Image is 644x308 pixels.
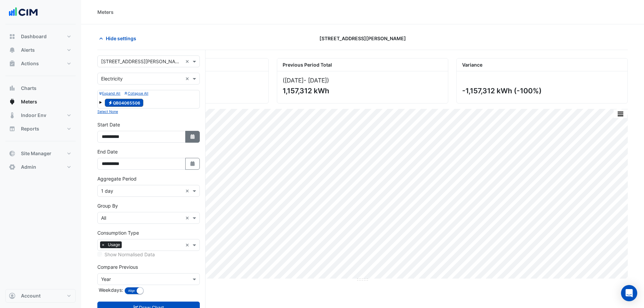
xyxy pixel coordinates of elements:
button: Indoor Env [5,109,76,122]
span: Clear [185,58,191,65]
app-icon: Site Manager [9,150,16,157]
small: Select None [97,110,118,114]
label: Weekdays: [97,286,123,293]
img: Company Logo [8,5,39,19]
span: Clear [185,241,191,248]
button: Reports [5,122,76,136]
app-icon: Indoor Env [9,112,16,119]
fa-icon: Select Date [190,161,196,167]
button: Account [5,289,76,303]
button: Collapse All [124,90,148,96]
label: Group By [97,202,118,209]
span: QB04065506 [105,99,143,107]
app-icon: Meters [9,98,16,105]
span: Site Manager [21,150,51,157]
span: Account [21,292,41,299]
button: Expand All [99,90,120,96]
label: End Date [97,148,118,155]
span: Clear [185,214,191,221]
app-icon: Admin [9,164,16,170]
span: [STREET_ADDRESS][PERSON_NAME] [319,35,406,42]
span: × [100,241,106,248]
span: Clear [185,75,191,82]
div: Open Intercom Messenger [621,285,637,301]
label: Start Date [97,121,120,128]
button: More Options [614,110,627,118]
span: Dashboard [21,33,47,40]
fa-icon: Select Date [190,134,196,140]
button: Hide settings [97,32,141,44]
span: Reports [21,125,39,132]
button: Actions [5,57,76,70]
div: Selected meters/streams do not support normalisation [97,251,200,258]
app-icon: Reports [9,125,16,132]
span: - [DATE] [304,77,327,84]
label: Show Normalised Data [104,251,155,258]
span: Alerts [21,47,35,53]
button: Meters [5,95,76,109]
app-icon: Actions [9,60,16,67]
app-icon: Charts [9,85,16,92]
small: Collapse All [124,91,148,96]
div: 1,157,312 kWh [283,87,441,95]
small: Expand All [99,91,120,96]
div: ([DATE] ) [283,77,443,84]
button: Admin [5,160,76,174]
span: Admin [21,164,36,170]
button: Alerts [5,43,76,57]
div: Previous Period Total [277,58,448,71]
div: Variance [457,58,627,71]
span: Clear [185,187,191,194]
span: Usage [106,241,122,248]
fa-icon: Electricity [108,100,113,105]
button: Site Manager [5,147,76,160]
button: Dashboard [5,30,76,43]
span: Hide settings [106,35,136,42]
label: Aggregate Period [97,175,137,182]
app-icon: Dashboard [9,33,16,40]
div: Meters [97,8,114,16]
span: Meters [21,98,37,105]
app-icon: Alerts [9,47,16,53]
div: -1,157,312 kWh (-100%) [462,87,621,95]
label: Compare Previous [97,263,138,270]
span: Charts [21,85,37,92]
span: Indoor Env [21,112,46,119]
button: Charts [5,81,76,95]
span: Actions [21,60,39,67]
button: Select None [97,109,118,115]
label: Consumption Type [97,229,139,236]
